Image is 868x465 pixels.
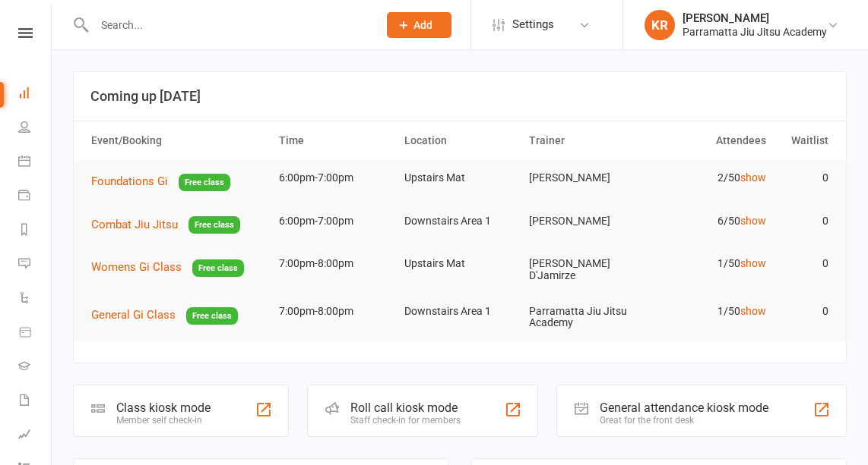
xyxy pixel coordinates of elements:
[773,160,835,196] td: 0
[350,401,461,415] div: Roll call kiosk mode
[91,258,244,277] button: Womens Gi ClassFree class
[272,203,398,239] td: 6:00pm-7:00pm
[18,316,52,350] a: Product Sales
[398,160,523,196] td: Upstairs Mat
[522,294,648,341] td: Parramatta Jiu Jitsu Academy
[398,294,523,329] td: Downstairs Area 1
[683,25,827,39] div: Parramatta Jiu Jitsu Academy
[522,246,648,294] td: [PERSON_NAME] D'Jamirze
[398,121,523,160] th: Location
[773,203,835,239] td: 0
[272,294,398,329] td: 7:00pm-8:00pm
[648,121,773,160] th: Attendees
[387,12,451,38] button: Add
[91,174,168,188] span: Foundations Gi
[398,246,523,281] td: Upstairs Mat
[648,294,773,329] td: 1/50
[648,203,773,239] td: 6/50
[773,121,835,160] th: Waitlist
[648,246,773,281] td: 1/50
[522,121,648,160] th: Trainer
[645,10,675,40] div: KR
[648,160,773,196] td: 2/50
[188,216,240,234] span: Free class
[192,259,244,277] span: Free class
[91,172,230,191] button: Foundations GiFree class
[18,112,52,146] a: People
[186,307,238,325] span: Free class
[600,401,768,415] div: General attendance kiosk mode
[116,415,211,426] div: Member self check-in
[773,246,835,281] td: 0
[740,257,766,269] a: show
[91,215,240,234] button: Combat Jiu JitsuFree class
[522,203,648,239] td: [PERSON_NAME]
[179,174,230,191] span: Free class
[272,160,398,196] td: 6:00pm-7:00pm
[91,306,238,325] button: General Gi ClassFree class
[600,415,768,426] div: Great for the front desk
[350,415,461,426] div: Staff check-in for members
[91,260,182,274] span: Womens Gi Class
[18,214,52,248] a: Reports
[522,160,648,196] td: [PERSON_NAME]
[272,121,398,160] th: Time
[740,171,766,184] a: show
[272,246,398,281] td: 7:00pm-8:00pm
[91,218,178,231] span: Combat Jiu Jitsu
[18,77,52,112] a: Dashboard
[116,401,211,415] div: Class kiosk mode
[413,19,432,31] span: Add
[18,180,52,214] a: Payments
[773,294,835,329] td: 0
[512,8,554,42] span: Settings
[18,146,52,180] a: Calendar
[683,11,827,25] div: [PERSON_NAME]
[740,215,766,227] a: show
[18,419,52,453] a: Assessments
[84,121,272,160] th: Event/Booking
[740,305,766,317] a: show
[398,203,523,239] td: Downstairs Area 1
[90,89,829,104] h3: Coming up [DATE]
[90,14,367,36] input: Search...
[91,308,176,322] span: General Gi Class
